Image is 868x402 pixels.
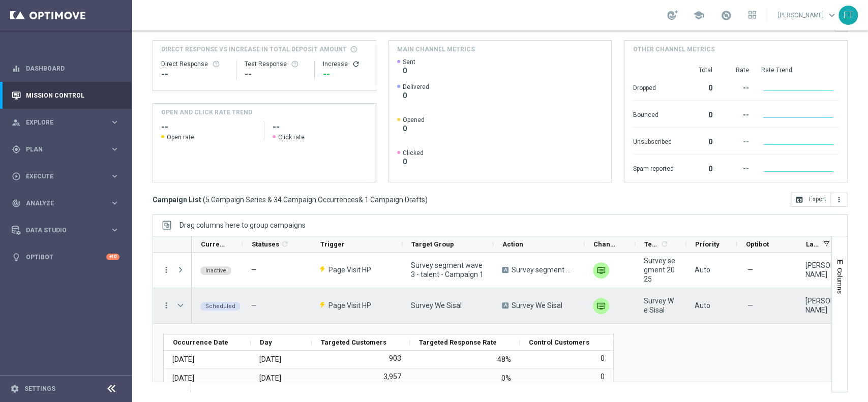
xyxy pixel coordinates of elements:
[10,384,19,393] i: settings
[251,301,257,310] span: —
[162,265,171,274] i: more_vert
[746,240,769,248] span: Optibot
[724,106,749,122] div: --
[260,338,272,346] span: Day
[320,240,345,248] span: Trigger
[12,145,21,154] i: gps_fixed
[12,118,110,127] div: Explore
[695,301,710,310] span: Auto
[411,301,462,310] span: Survey We Sisal
[806,240,819,248] span: Last Modified By
[633,160,673,176] div: Spam reported
[685,66,712,74] div: Total
[661,240,669,248] i: refresh
[200,265,231,275] colored-tag: Inactive
[26,227,110,233] span: Data Studio
[203,195,205,204] span: (
[173,338,228,346] span: Occurrence Date
[12,145,110,154] div: Plan
[352,60,360,68] button: refresh
[502,240,523,248] span: Action
[383,372,401,381] label: 3,957
[259,355,281,364] div: Saturday
[172,355,194,364] div: 11 Oct 2025
[161,60,228,68] div: Direct Response
[403,66,415,75] span: 0
[724,133,749,149] div: --
[200,301,241,311] colored-tag: Scheduled
[501,374,511,383] div: 0%
[502,267,508,273] span: A
[685,160,712,176] div: 0
[601,354,605,363] label: 0
[279,238,289,250] span: Calculate column
[321,338,386,346] span: Targeted Customers
[512,301,562,310] span: Survey We Sisal
[153,195,428,204] h3: Campaign List
[358,196,363,204] span: &
[633,79,673,95] div: Dropped
[11,199,120,207] button: track_changes Analyze keyboard_arrow_right
[110,171,119,181] i: keyboard_arrow_right
[12,172,21,181] i: play_circle_outline
[805,261,839,279] div: Elisa Tomasi
[791,195,848,203] multiple-options-button: Export to CSV
[26,55,119,82] a: Dashboard
[179,221,306,229] div: Row Groups
[512,265,576,274] span: Survey segment wave 3
[11,118,120,127] button: person_search Explore keyboard_arrow_right
[201,240,225,248] span: Current Status
[403,91,429,100] span: 0
[106,254,119,260] div: +10
[593,298,609,314] img: Webpage Pop-up
[747,301,753,310] span: —
[12,243,119,270] div: Optibot
[11,145,120,153] div: gps_fixed Plan keyboard_arrow_right
[12,199,21,208] i: track_changes
[26,200,110,206] span: Analyze
[252,240,279,248] span: Statuses
[685,133,712,149] div: 0
[389,354,401,363] label: 903
[529,338,589,346] span: Control Customers
[12,172,110,181] div: Execute
[12,118,21,127] i: person_search
[323,68,368,80] div: --
[836,268,844,294] span: Columns
[777,8,839,23] a: [PERSON_NAME]keyboard_arrow_down
[12,64,21,73] i: equalizer
[835,196,843,204] i: more_vert
[12,253,21,262] i: lightbulb
[323,60,368,68] div: Increase
[328,301,371,310] span: Page Visit HP
[644,240,659,248] span: Templates
[11,226,120,234] button: Data Studio keyboard_arrow_right
[659,238,669,250] span: Calculate column
[205,303,235,310] span: Scheduled
[11,65,120,73] button: equalizer Dashboard
[403,157,424,166] span: 0
[403,124,425,133] span: 0
[245,60,307,68] div: Test Response
[593,262,609,279] div: Webpage Pop-up
[695,240,720,248] span: Priority
[791,193,831,207] button: open_in_browser Export
[644,296,677,315] span: Survey We Sisal
[153,288,192,324] div: Press SPACE to select this row.
[24,386,55,392] a: Settings
[11,172,120,180] button: play_circle_outline Execute keyboard_arrow_right
[11,253,120,261] button: lightbulb Optibot +10
[273,121,367,133] h2: --
[795,196,803,204] i: open_in_browser
[593,240,618,248] span: Channel
[724,79,749,95] div: --
[403,116,425,124] span: Opened
[172,374,194,383] div: 12 Oct 2025
[633,133,673,149] div: Unsubscribed
[251,266,257,274] span: —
